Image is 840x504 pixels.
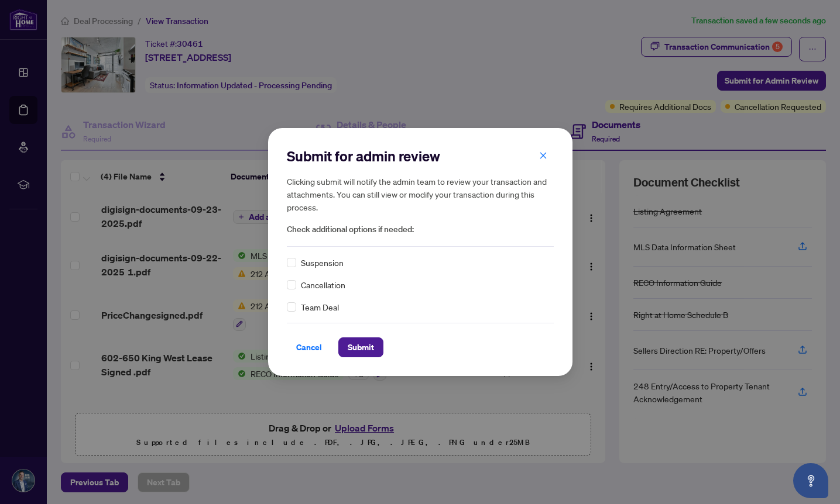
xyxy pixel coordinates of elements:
span: Cancellation [301,278,345,291]
span: Team Deal [301,301,339,313]
span: Submit [348,338,374,357]
span: close [539,151,547,160]
button: Submit [338,337,383,357]
span: Suspension [301,256,344,269]
button: Cancel [287,337,331,357]
span: Check additional options if needed: [287,223,554,236]
button: Open asap [793,463,828,498]
h2: Submit for admin review [287,147,554,165]
h5: Clicking submit will notify the admin team to review your transaction and attachments. You can st... [287,175,554,213]
span: Cancel [296,338,322,357]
